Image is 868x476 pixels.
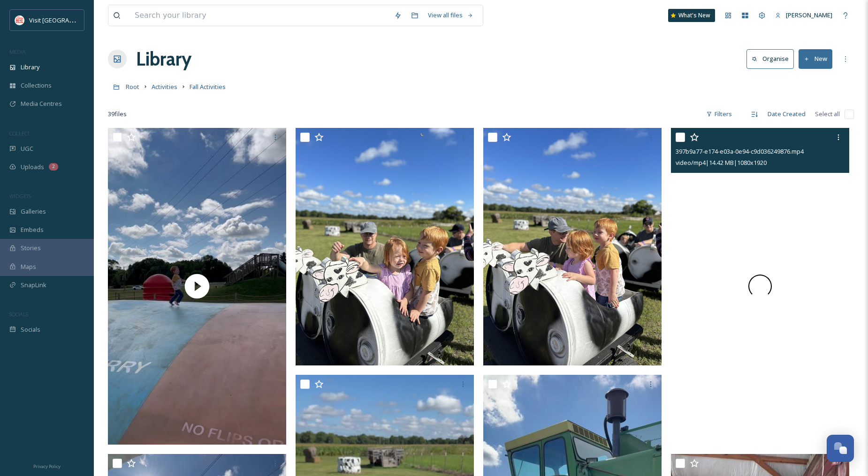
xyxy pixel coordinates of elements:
a: View all files [423,6,478,24]
a: Organise [746,49,799,68]
img: thumbnail [108,128,286,445]
span: Socials [21,325,40,334]
button: Open Chat [827,435,854,462]
span: Media Centres [21,99,62,108]
button: New [799,49,832,68]
span: Select all [815,110,840,119]
span: Fall Activities [190,82,226,91]
span: video/mp4 | 14.42 MB | 1080 x 1920 [676,158,767,167]
span: Galleries [21,207,46,216]
span: WIDGETS [9,193,31,200]
a: [PERSON_NAME] [770,6,837,24]
a: Activities [152,81,177,92]
input: Search your library [130,5,389,26]
img: fa1dc986-d845-c115-e56c-56ce26c05e2d.jpg [483,128,662,365]
span: Collections [21,81,52,90]
span: SOCIALS [9,311,28,318]
span: SnapLink [21,281,46,290]
a: Library [136,45,191,73]
span: Embeds [21,225,44,234]
span: Root [126,82,139,91]
a: Root [126,81,139,92]
span: Visit [GEOGRAPHIC_DATA] [29,15,102,24]
span: Uploads [21,163,44,171]
span: UGC [21,144,33,153]
span: Activities [152,82,177,91]
a: Fall Activities [190,81,226,92]
span: Privacy Policy [33,463,61,469]
div: 2 [49,163,58,171]
a: What's New [668,9,715,22]
span: Library [21,63,39,72]
div: Filters [701,105,737,123]
span: Stories [21,244,41,253]
span: 39 file s [108,110,127,119]
div: Date Created [763,105,810,123]
a: Privacy Policy [33,460,61,471]
button: Organise [746,49,794,68]
span: MEDIA [9,48,26,55]
span: COLLECT [9,130,30,137]
img: 00e14551-873e-998c-3547-f7e04dc60e89.jpg [296,128,474,365]
span: [PERSON_NAME] [786,11,832,19]
span: Maps [21,262,36,271]
span: 397b9a77-e174-e03a-0e94-c9d036249876.mp4 [676,147,804,156]
img: vsbm-stackedMISH_CMYKlogo2017.jpg [15,15,24,25]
